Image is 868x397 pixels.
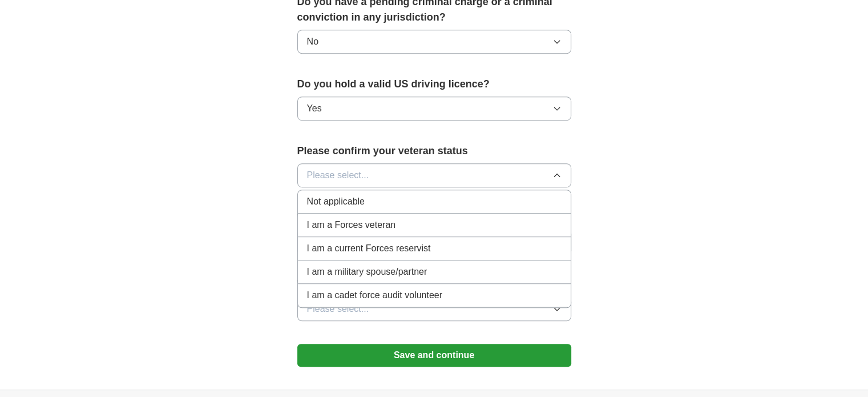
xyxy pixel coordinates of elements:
label: Please confirm your veteran status [297,143,571,159]
span: I am a current Forces reservist [307,242,431,255]
span: I am a military spouse/partner [307,265,427,279]
label: Do you hold a valid US driving licence? [297,77,571,92]
button: Please select... [297,297,571,321]
button: No [297,30,571,54]
span: Please select... [307,169,369,182]
button: Yes [297,97,571,121]
button: Please select... [297,163,571,187]
span: Not applicable [307,195,365,208]
button: Save and continue [297,344,571,367]
span: I am a Forces veteran [307,218,396,232]
span: Yes [307,102,322,115]
span: No [307,35,318,49]
span: Please select... [307,302,369,316]
span: I am a cadet force audit volunteer [307,288,442,302]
